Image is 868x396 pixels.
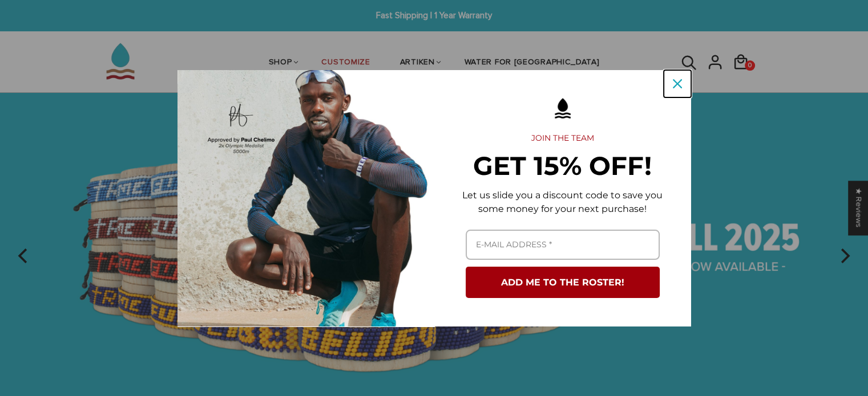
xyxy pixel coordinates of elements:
button: Close [664,70,691,97]
input: Email field [466,230,660,260]
svg: close icon [673,79,682,88]
strong: GET 15% OFF! [473,150,652,181]
h2: JOIN THE TEAM [453,133,673,144]
p: Let us slide you a discount code to save you some money for your next purchase! [453,189,673,216]
button: ADD ME TO THE ROSTER! [466,267,660,298]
